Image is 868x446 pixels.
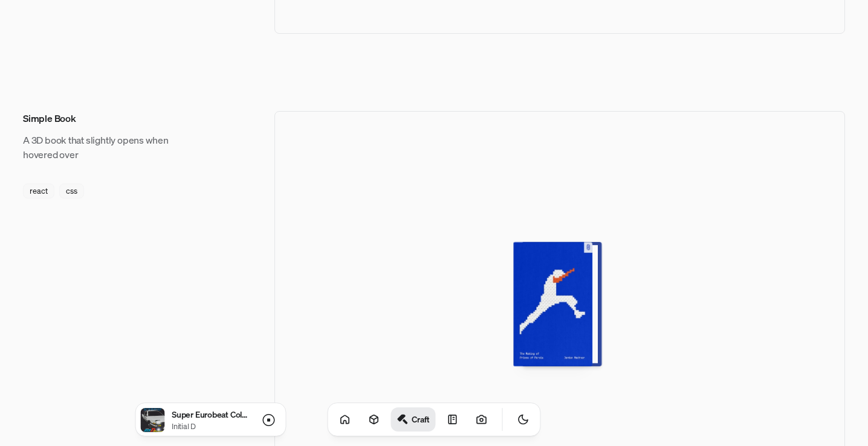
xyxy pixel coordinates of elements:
div: react [23,183,54,199]
h1: Craft [412,413,430,425]
p: Initial D [172,421,249,432]
a: Craft [391,407,436,432]
p: A 3D book that slightly opens when hovered over [23,133,178,162]
h3: Simple Book [23,111,178,126]
button: Toggle Theme [511,407,536,432]
div: css [59,183,84,199]
p: Super Eurobeat Collection [172,408,249,421]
